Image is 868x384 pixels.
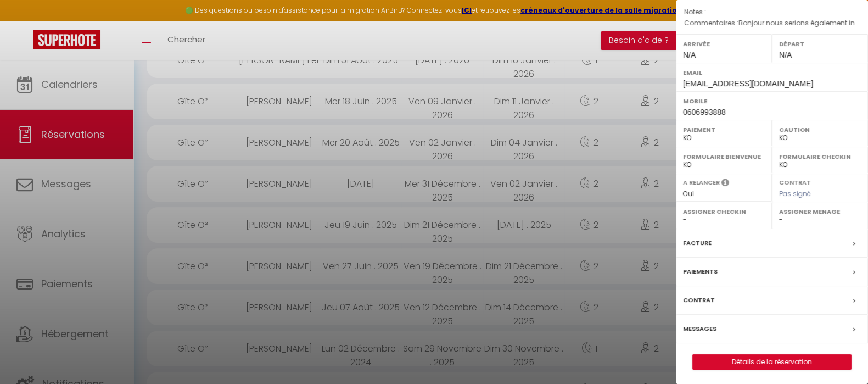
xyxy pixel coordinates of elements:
button: Ouvrir le widget de chat LiveChat [9,4,42,37]
label: Formulaire Bienvenue [683,151,765,162]
span: [EMAIL_ADDRESS][DOMAIN_NAME] [683,79,813,88]
p: Notes : [684,7,860,18]
label: A relancer [683,178,720,187]
label: Assigner Menage [779,206,861,217]
a: Détails de la réservation [693,355,851,369]
span: Pas signé [779,189,811,198]
label: Mobile [683,96,861,107]
label: Contrat [779,178,811,185]
label: Paiement [683,124,765,135]
label: Caution [779,124,861,135]
label: Contrat [683,294,715,306]
i: Sélectionner OUI si vous souhaiter envoyer les séquences de messages post-checkout [721,178,729,190]
span: N/A [779,51,792,59]
label: Départ [779,38,861,49]
label: Formulaire Checkin [779,151,861,162]
span: - [706,7,710,16]
label: Paiements [683,266,718,277]
label: Arrivée [683,38,765,49]
button: Détails de la réservation [692,354,852,370]
p: Commentaires : [684,18,860,29]
span: 0606993888 [683,108,726,116]
span: N/A [683,51,696,59]
label: Messages [683,323,716,335]
label: Email [683,67,861,78]
label: Assigner Checkin [683,206,765,217]
label: Facture [683,237,712,249]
